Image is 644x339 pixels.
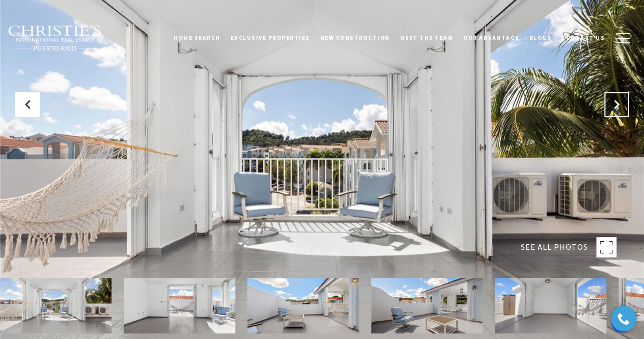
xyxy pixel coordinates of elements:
[395,25,459,50] a: Meet the Team
[529,34,552,41] span: Blogs
[521,241,588,254] span: SEE ALL PHOTOS
[8,25,102,51] img: Christie's International Real Estate black text logo
[169,25,226,50] a: Home Search
[371,278,483,333] img: 330 RESIDENCES AT ESCORIAL #330
[495,278,606,333] img: 330 RESIDENCES AT ESCORIAL #330
[231,34,310,41] span: Exclusive Properties
[320,34,390,41] span: New Construction
[124,278,235,333] img: 330 RESIDENCES AT ESCORIAL #330
[15,92,40,117] button: Previous Slide
[458,25,524,50] a: Our Advantage
[524,25,557,50] a: Blogs
[610,23,636,53] button: button
[226,25,315,50] a: Exclusive Properties
[247,278,359,333] img: 330 RESIDENCES AT ESCORIAL #330
[562,34,605,41] span: Contact Us
[463,34,519,41] span: Our Advantage
[604,92,629,117] button: Next Slide
[315,25,395,50] a: New Construction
